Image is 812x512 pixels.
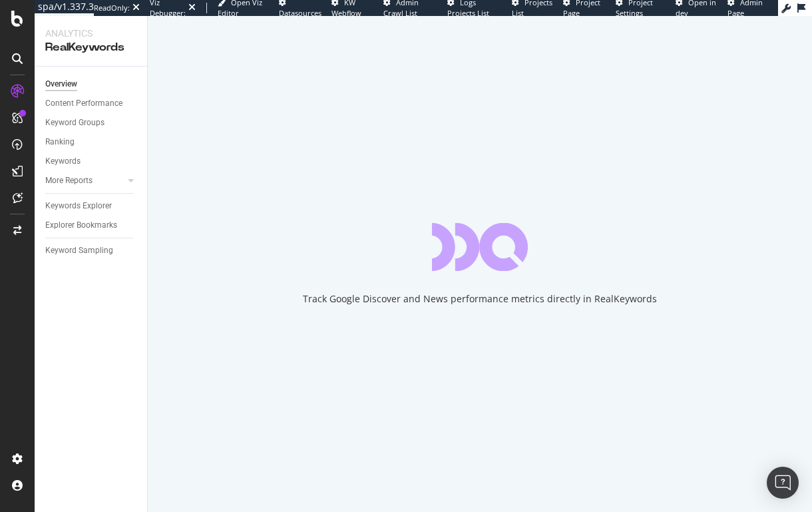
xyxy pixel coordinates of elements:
[45,244,113,258] div: Keyword Sampling
[45,154,138,168] a: Keywords
[94,3,130,13] div: ReadOnly:
[303,292,657,306] div: Track Google Discover and News performance metrics directly in RealKeywords
[45,135,138,149] a: Ranking
[45,97,138,111] a: Content Performance
[45,77,138,91] a: Overview
[45,116,104,130] div: Keyword Groups
[45,116,138,130] a: Keyword Groups
[45,40,136,55] div: RealKeywords
[45,218,117,232] div: Explorer Bookmarks
[279,8,321,18] span: Datasources
[45,174,124,188] a: More Reports
[45,244,138,258] a: Keyword Sampling
[45,97,122,111] div: Content Performance
[767,467,799,499] div: Open Intercom Messenger
[45,199,138,213] a: Keywords Explorer
[432,223,528,271] div: animation
[45,174,93,188] div: More Reports
[45,135,75,149] div: Ranking
[45,27,136,40] div: Analytics
[45,199,112,213] div: Keywords Explorer
[45,154,81,168] div: Keywords
[45,77,77,91] div: Overview
[45,218,138,232] a: Explorer Bookmarks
